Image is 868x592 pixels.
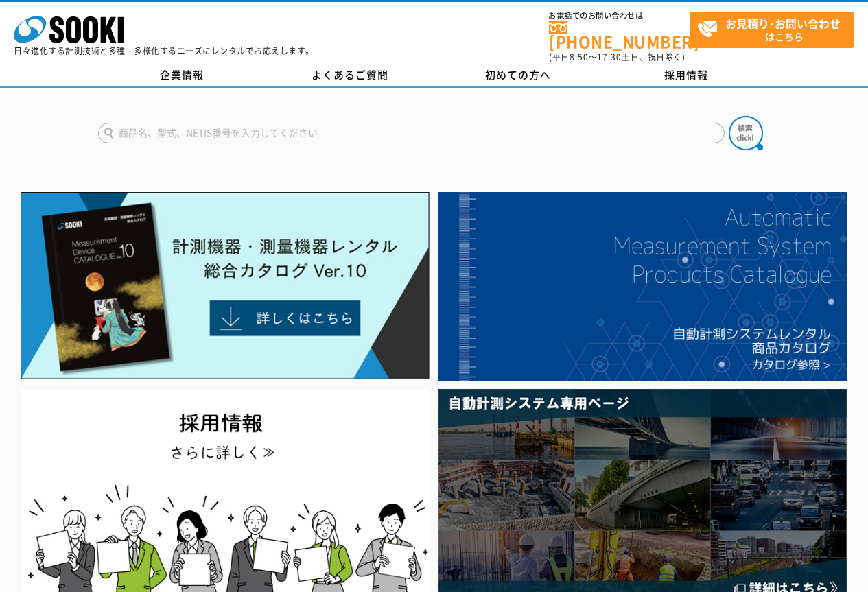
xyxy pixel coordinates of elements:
[690,12,854,48] a: お見積り･お問い合わせはこちら
[434,65,602,86] a: 初めての方へ
[549,12,690,20] span: お電話でのお問い合わせは
[602,65,771,86] a: 採用情報
[729,116,763,150] img: btn_search.png
[98,65,266,86] a: 企業情報
[570,51,589,63] span: 8:50
[266,65,434,86] a: よくあるご質問
[697,12,854,47] span: はこちら
[21,192,430,379] img: Catalog Ver10
[725,15,841,32] strong: お見積り･お問い合わせ
[98,123,725,143] input: 商品名、型式、NETIS番号を入力してください
[485,67,551,82] span: 初めての方へ
[14,47,314,55] p: 日々進化する計測技術と多種・多様化するニーズにレンタルでお応えします。
[549,51,685,63] span: (平日 ～ 土日、祝日除く)
[438,192,847,381] img: 自動計測システムカタログ
[597,51,622,63] span: 17:30
[549,21,690,49] a: [PHONE_NUMBER]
